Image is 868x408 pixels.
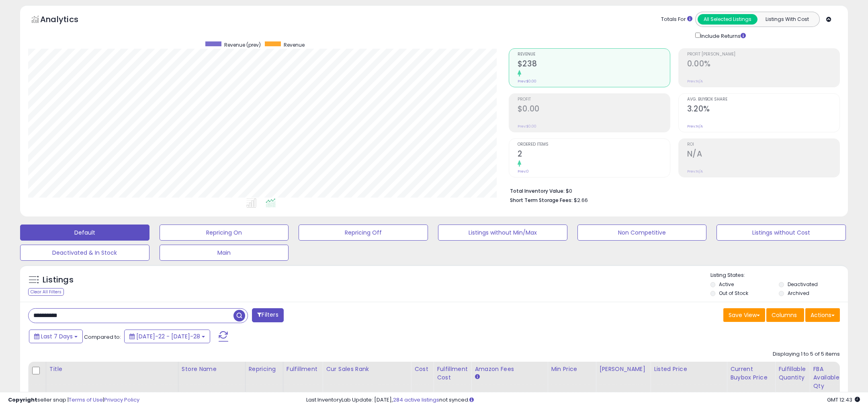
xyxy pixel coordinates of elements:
div: Listed Price [654,365,723,373]
span: Avg. Buybox Share [687,97,839,102]
div: Store Name [182,365,242,373]
div: Fulfillment [287,365,319,373]
button: Actions [805,308,840,322]
span: ROI [687,142,839,147]
a: 284 active listings [393,396,439,404]
div: Cost [414,365,430,373]
small: Prev: N/A [687,169,703,174]
span: Profit [518,97,670,102]
h2: 3.20% [687,104,839,115]
small: Prev: N/A [687,124,703,129]
div: Include Returns [689,31,755,40]
button: Main [160,245,289,261]
div: Current Buybox Price [730,365,772,382]
h5: Listings [43,274,74,286]
a: Terms of Use [69,396,103,404]
label: Active [719,281,734,288]
div: Cur Sales Rank [326,365,407,373]
div: [PERSON_NAME] [599,365,647,373]
small: Amazon Fees. [475,373,479,381]
button: All Selected Listings [698,14,757,25]
small: Prev: $0.00 [518,124,536,129]
button: Non Competitive [577,225,707,241]
span: Revenue (prev) [224,41,261,48]
button: Listings without Cost [717,225,846,241]
div: Last InventoryLab Update: [DATE], not synced. [306,396,860,404]
b: Total Inventory Value: [510,188,565,194]
div: Totals For [661,16,692,23]
h2: 0.00% [687,59,839,70]
small: Prev: 0 [518,169,529,174]
span: Revenue [518,52,670,57]
div: Min Price [551,365,592,373]
small: Prev: N/A [687,79,703,84]
h2: 2 [518,149,670,160]
h2: N/A [687,149,839,160]
div: Amazon Fees [475,365,544,373]
span: [DATE]-22 - [DATE]-28 [136,332,200,340]
button: Save View [723,308,765,322]
label: Out of Stock [719,290,748,297]
button: Listings With Cost [757,14,817,25]
small: Prev: $0.00 [518,79,536,84]
button: Last 7 Days [29,330,83,343]
div: FBA Available Qty [813,365,839,390]
button: Listings without Min/Max [438,225,567,241]
button: Repricing On [160,225,289,241]
h2: $238 [518,59,670,70]
b: Short Term Storage Fees: [510,197,573,204]
div: seller snap | | [8,396,139,404]
span: $2.66 [574,196,588,204]
div: Fulfillable Quantity [778,365,806,382]
label: Deactivated [788,281,818,288]
span: Last 7 Days [41,332,73,340]
button: [DATE]-22 - [DATE]-28 [124,330,210,343]
button: Filters [252,308,283,322]
button: Deactivated & In Stock [20,245,149,261]
div: Repricing [249,365,280,373]
span: Ordered Items [518,142,670,147]
p: Listing States: [710,272,848,279]
span: Compared to: [84,333,121,341]
span: Revenue [284,41,305,48]
span: Columns [772,311,797,319]
button: Columns [766,308,804,322]
li: $0 [510,185,834,195]
div: Displaying 1 to 5 of 5 items [773,350,840,358]
a: Privacy Policy [104,396,139,404]
span: Profit [PERSON_NAME] [687,52,839,57]
span: 2025-08-11 12:43 GMT [827,396,860,404]
button: Default [20,225,149,241]
h5: Analytics [40,14,94,27]
div: Fulfillment Cost [437,365,468,382]
strong: Copyright [8,396,37,404]
h2: $0.00 [518,104,670,115]
div: Clear All Filters [28,288,64,296]
button: Repricing Off [299,225,428,241]
label: Archived [788,290,809,297]
div: Title [49,365,175,373]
